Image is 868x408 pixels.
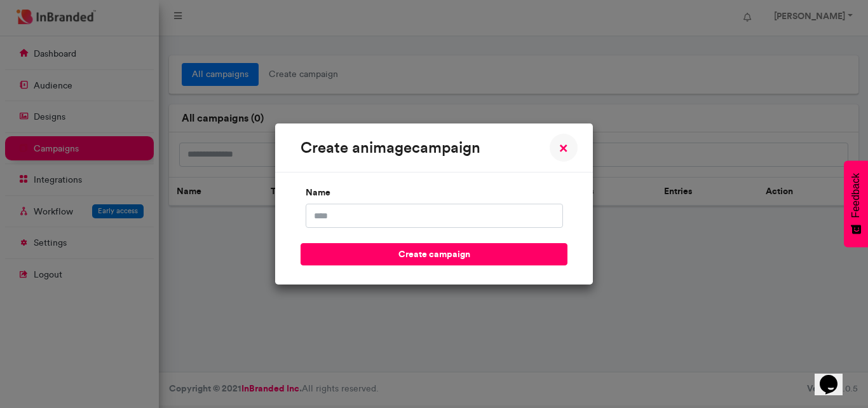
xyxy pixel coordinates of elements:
[815,357,855,395] iframe: chat widget
[301,136,480,159] div: create an image campaign
[844,160,868,247] button: Feedback - Show survey
[301,243,567,265] button: create campaign
[301,181,345,204] label: name
[559,140,568,155] span: ×
[850,173,862,218] span: Feedback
